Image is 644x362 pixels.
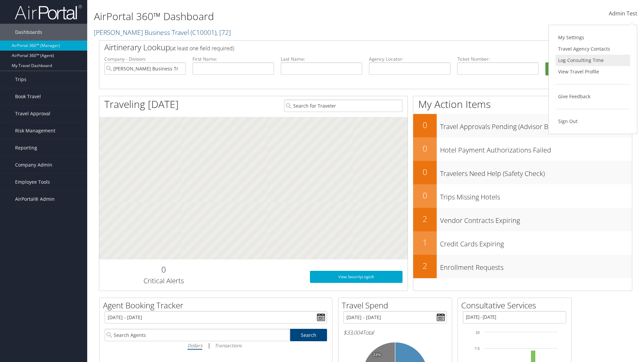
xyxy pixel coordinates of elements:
[413,119,437,131] h2: 0
[94,28,231,37] a: [PERSON_NAME] Business Travel
[284,100,402,112] input: Search for Traveler
[413,137,632,161] a: 0Hotel Payment Authorizations Failed
[555,116,630,127] a: Sign Out
[15,139,37,156] span: Reporting
[555,43,630,55] a: Travel Agency Contacts
[105,341,327,350] div: |
[413,213,437,225] h2: 2
[413,237,437,248] h2: 1
[413,208,632,231] a: 2Vendor Contracts Expiring
[555,32,630,43] a: My Settings
[413,260,437,271] h2: 2
[15,174,50,190] span: Employee Tools
[413,97,632,111] h1: My Action Items
[104,42,583,53] h2: Airtinerary Lookup
[104,276,223,286] h3: Critical Alerts
[413,114,632,137] a: 0Travel Approvals Pending (Advisor Booked)
[440,189,632,202] h3: Trips Missing Hotels
[215,342,241,349] i: Transactions
[105,329,290,341] input: Search Agents
[461,300,571,311] h2: Consultative Services
[440,119,632,131] h3: Travel Approvals Pending (Advisor Booked)
[609,3,637,24] a: Admin Test
[15,105,50,122] span: Travel Approval
[413,161,632,184] a: 0Travelers Need Help (Safety Check)
[413,255,632,278] a: 2Enrollment Requests
[216,28,231,37] span: , [ 72 ]
[457,56,539,62] label: Ticket Number:
[15,88,41,105] span: Book Travel
[475,347,480,351] tspan: 7.5
[373,353,381,357] tspan: 23%
[555,55,630,66] a: Log Consulting Time
[369,56,450,62] label: Agency Locator:
[94,9,456,23] h1: AirPortal 360™ Dashboard
[555,91,630,102] a: Give Feedback
[187,342,202,349] i: Dollars
[413,190,437,201] h2: 0
[440,213,632,225] h3: Vendor Contracts Expiring
[440,236,632,249] h3: Credit Cards Expiring
[15,157,52,173] span: Company Admin
[310,271,402,283] a: View SecurityLogic®
[15,122,55,139] span: Risk Management
[343,329,363,336] span: $33,004
[413,166,437,178] h2: 0
[104,264,223,275] h2: 0
[413,231,632,255] a: 1Credit Cards Expiring
[15,71,26,88] span: Trips
[342,300,452,311] h2: Travel Spend
[440,166,632,178] h3: Travelers Need Help (Safety Check)
[193,56,274,62] label: First Name:
[440,259,632,272] h3: Enrollment Requests
[281,56,362,62] label: Last Name:
[15,24,42,41] span: Dashboards
[476,330,480,335] tspan: 10
[555,66,630,77] a: View Travel Profile
[15,191,55,207] span: AirPortal® Admin
[191,28,216,37] span: ( C10001 )
[440,142,632,155] h3: Hotel Payment Authorizations Failed
[343,329,447,336] h6: Total
[413,184,632,208] a: 0Trips Missing Hotels
[413,143,437,154] h2: 0
[609,10,637,17] span: Admin Test
[103,300,332,311] h2: Agent Booking Tracker
[104,97,179,111] h1: Traveling [DATE]
[545,62,627,76] button: Search
[104,56,186,62] label: Company - Division:
[15,4,82,20] img: airportal-logo.png
[290,329,327,341] a: Search
[170,45,234,52] span: (at least one field required)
